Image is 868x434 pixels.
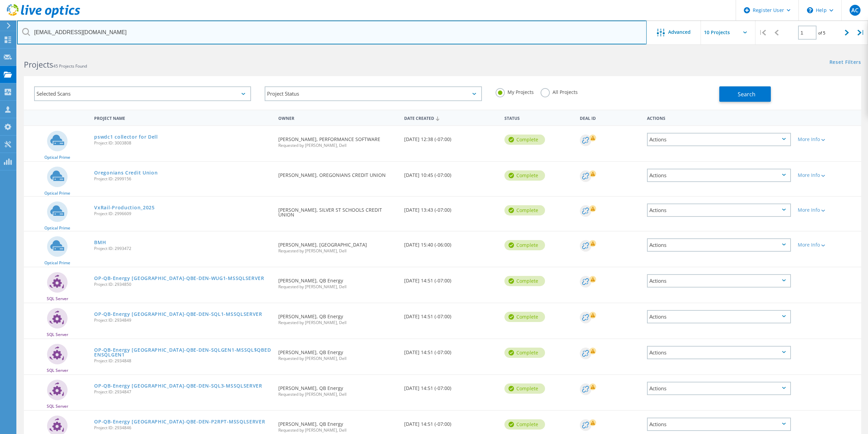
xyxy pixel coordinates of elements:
[798,208,858,212] div: More Info
[94,240,106,245] a: BMH
[668,30,691,34] span: Advanced
[24,59,53,70] b: Projects
[807,7,813,13] svg: \n
[94,426,271,430] span: Project ID: 2934846
[854,20,868,45] div: |
[44,226,70,230] span: Optical Prime
[278,321,397,325] span: Requested by [PERSON_NAME], Dell
[829,60,861,66] a: Reset Filters
[647,418,791,431] div: Actions
[275,339,400,367] div: [PERSON_NAME], QB Energy
[275,162,400,184] div: [PERSON_NAME], OREGONIANS CREDIT UNION
[53,63,87,69] span: 45 Projects Found
[47,333,68,337] span: SQL Server
[94,282,271,286] span: Project ID: 2934850
[647,382,791,395] div: Actions
[401,411,501,433] div: [DATE] 14:51 (-07:00)
[647,274,791,288] div: Actions
[44,191,70,195] span: Optical Prime
[94,348,271,357] a: OP-QB-Energy [GEOGRAPHIC_DATA]-QBE-DEN-SQLGEN1-MSSQL$QBEDENSQLGEN1
[501,111,576,124] div: Status
[851,8,858,13] span: AC
[647,133,791,146] div: Actions
[94,419,265,424] a: OP-QB-Energy [GEOGRAPHIC_DATA]-QBE-DEN-P2RPT-MSSQLSERVER
[504,205,545,215] div: Complete
[94,318,271,322] span: Project ID: 2934849
[44,155,70,159] span: Optical Prime
[47,297,68,301] span: SQL Server
[278,143,397,148] span: Requested by [PERSON_NAME], Dell
[94,170,158,175] a: Oregonians Credit Union
[401,111,501,124] div: Date Created
[647,169,791,182] div: Actions
[401,126,501,149] div: [DATE] 12:38 (-07:00)
[7,14,80,19] a: Live Optics Dashboard
[738,90,755,98] span: Search
[94,276,264,281] a: OP-QB-Energy [GEOGRAPHIC_DATA]-QBE-DEN-WUG1-MSSQLSERVER
[798,242,858,247] div: More Info
[94,141,271,145] span: Project ID: 3003808
[278,285,397,289] span: Requested by [PERSON_NAME], Dell
[94,212,271,216] span: Project ID: 2996609
[798,173,858,178] div: More Info
[265,86,482,101] div: Project Status
[17,20,647,44] input: Search projects by name, owner, ID, company, etc
[94,177,271,181] span: Project ID: 2999156
[504,348,545,358] div: Complete
[541,88,578,95] label: All Projects
[278,356,397,361] span: Requested by [PERSON_NAME], Dell
[275,197,400,224] div: [PERSON_NAME], SILVER ST SCHOOLS CREDIT UNION
[275,126,400,154] div: [PERSON_NAME], PERFORMANCE SOFTWARE
[44,261,70,265] span: Optical Prime
[798,137,858,142] div: More Info
[34,86,251,101] div: Selected Scans
[401,232,501,254] div: [DATE] 15:40 (-06:00)
[647,204,791,217] div: Actions
[47,368,68,373] span: SQL Server
[576,111,643,124] div: Deal Id
[818,30,825,36] span: of 5
[647,238,791,252] div: Actions
[401,375,501,397] div: [DATE] 14:51 (-07:00)
[94,135,158,139] a: pswdc1 collector for Dell
[504,419,545,430] div: Complete
[719,86,771,102] button: Search
[94,359,271,363] span: Project ID: 2934848
[504,312,545,322] div: Complete
[275,303,400,332] div: [PERSON_NAME], QB Energy
[94,205,155,210] a: VxRail-Production_2025
[275,375,400,403] div: [PERSON_NAME], QB Energy
[94,247,271,251] span: Project ID: 2993472
[275,267,400,296] div: [PERSON_NAME], QB Energy
[401,339,501,362] div: [DATE] 14:51 (-07:00)
[94,383,262,388] a: OP-QB-Energy [GEOGRAPHIC_DATA]-QBE-DEN-SQL3-MSSQLSERVER
[647,310,791,323] div: Actions
[504,170,545,181] div: Complete
[496,88,534,95] label: My Projects
[504,276,545,286] div: Complete
[278,428,397,432] span: Requested by [PERSON_NAME], Dell
[91,111,275,124] div: Project Name
[275,111,400,124] div: Owner
[278,249,397,253] span: Requested by [PERSON_NAME], Dell
[504,383,545,394] div: Complete
[401,162,501,184] div: [DATE] 10:45 (-07:00)
[647,346,791,359] div: Actions
[94,390,271,394] span: Project ID: 2934847
[644,111,794,124] div: Actions
[275,232,400,260] div: [PERSON_NAME], [GEOGRAPHIC_DATA]
[401,197,501,219] div: [DATE] 13:43 (-07:00)
[401,303,501,326] div: [DATE] 14:51 (-07:00)
[504,135,545,145] div: Complete
[504,240,545,250] div: Complete
[401,267,501,290] div: [DATE] 14:51 (-07:00)
[47,404,68,408] span: SQL Server
[94,312,262,317] a: OP-QB-Energy [GEOGRAPHIC_DATA]-QBE-DEN-SQL1-MSSQLSERVER
[755,20,769,45] div: |
[278,392,397,396] span: Requested by [PERSON_NAME], Dell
